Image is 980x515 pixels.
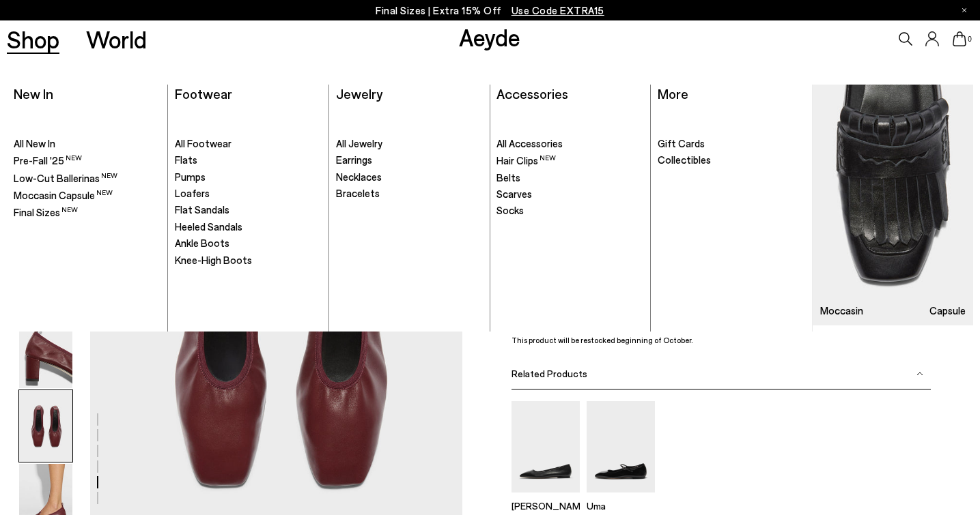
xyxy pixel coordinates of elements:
a: New In [14,85,53,102]
p: Uma [587,500,655,512]
a: Heeled Sandals [175,220,322,234]
a: Pre-Fall '25 [14,153,160,168]
span: Belts [496,171,520,183]
span: All Footwear [175,137,232,149]
a: Pumps [175,171,322,184]
a: Footwear [175,85,232,102]
span: 0 [966,35,973,43]
span: Necklaces [336,171,382,183]
img: Uma Mary-Jane Flats [587,401,655,492]
span: Bracelets [336,187,380,199]
a: All Accessories [496,137,643,151]
a: Scarves [496,188,643,201]
span: Navigate to /collections/ss25-final-sizes [512,4,604,16]
span: Collectibles [658,153,711,166]
span: Hair Clips [496,154,556,166]
a: Belts [496,171,643,185]
a: Final Sizes [14,205,160,220]
span: Loafers [175,187,210,199]
a: Bracelets [336,187,483,201]
a: More [658,85,688,102]
a: Flat Sandals [175,203,322,217]
a: Necklaces [336,171,483,184]
span: All Jewelry [336,137,382,149]
span: All New In [14,137,55,149]
img: Ida Leather Square-Toe Flats [512,401,580,492]
a: Loafers [175,187,322,201]
span: Heeled Sandals [175,220,242,233]
img: Narissa Ruched Pumps - Image 4 [19,317,72,388]
span: Moccasin Capsule [14,189,113,201]
span: Knee-High Boots [175,254,252,266]
span: All Accessories [496,137,563,149]
a: Ankle Boots [175,237,322,250]
a: World [86,27,147,51]
a: Collectibles [658,153,805,167]
p: [PERSON_NAME] [512,500,580,512]
span: Earrings [336,153,372,166]
span: Socks [496,204,524,216]
img: svg%3E [916,370,923,377]
a: Aeyde [459,23,520,51]
a: Flats [175,153,322,167]
a: Jewelry [336,85,382,102]
img: Mobile_e6eede4d-78b8-4bd1-ae2a-4197e375e133_900x.jpg [813,85,973,325]
p: Final Sizes | Extra 15% Off [376,2,604,19]
span: Pre-Fall '25 [14,154,82,166]
p: This product will be restocked beginning of October. [512,334,932,347]
span: Gift Cards [658,137,705,149]
a: Hair Clips [496,153,643,168]
a: Accessories [496,85,568,102]
span: Related Products [512,368,587,379]
a: Low-Cut Ballerinas [14,171,160,186]
span: Ankle Boots [175,237,229,249]
h3: Moccasin [820,306,863,316]
img: Narissa Ruched Pumps - Image 5 [19,390,72,462]
a: Earrings [336,153,483,167]
span: Pumps [175,171,206,183]
a: Shop [7,27,59,51]
a: Moccasin Capsule [14,188,160,203]
a: Gift Cards [658,137,805,151]
a: Moccasin Capsule [813,85,973,325]
a: Socks [496,204,643,218]
span: Final Sizes [14,206,78,218]
span: Flat Sandals [175,203,229,216]
a: Ida Leather Square-Toe Flats [PERSON_NAME] [512,483,580,512]
a: All Footwear [175,137,322,151]
span: Scarves [496,188,532,200]
a: All New In [14,137,160,151]
a: All Jewelry [336,137,483,151]
a: Knee-High Boots [175,254,322,267]
span: Low-Cut Ballerinas [14,172,117,184]
a: 0 [953,31,966,46]
span: Flats [175,153,197,166]
h3: Capsule [929,306,966,316]
a: Uma Mary-Jane Flats Uma [587,483,655,512]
